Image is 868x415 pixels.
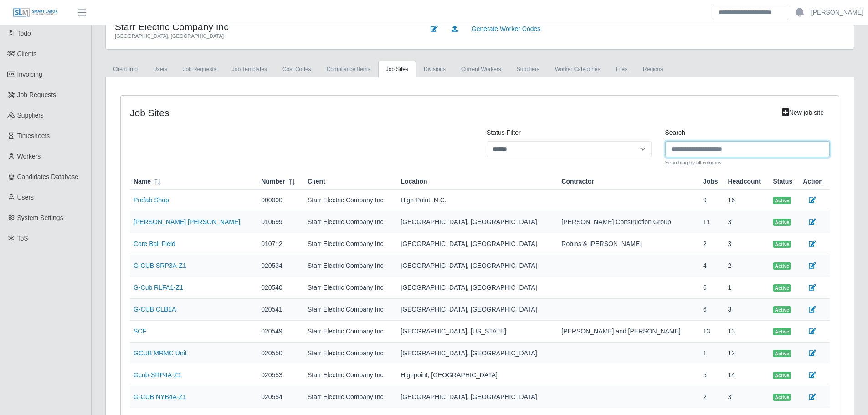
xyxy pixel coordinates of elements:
[699,233,724,255] td: 2
[13,8,58,18] img: SLM Logo
[275,61,319,77] a: cost codes
[397,321,558,343] td: [GEOGRAPHIC_DATA], [US_STATE]
[397,190,558,211] td: High Point, N.C.
[699,364,724,386] td: 5
[773,262,791,270] span: Active
[724,255,769,277] td: 2
[397,233,558,255] td: [GEOGRAPHIC_DATA], [GEOGRAPHIC_DATA]
[724,299,769,321] td: 3
[699,386,724,408] td: 2
[724,364,769,386] td: 14
[773,177,792,186] span: Status
[304,211,397,233] td: Starr Electric Company Inc
[257,255,304,277] td: 020534
[699,255,724,277] td: 4
[547,61,608,77] a: Worker Categories
[558,211,699,233] td: [PERSON_NAME] Construction Group
[608,61,635,77] a: Files
[115,32,411,40] div: [GEOGRAPHIC_DATA], [GEOGRAPHIC_DATA]
[724,233,769,255] td: 3
[724,343,769,364] td: 12
[17,153,41,160] span: Workers
[17,214,63,221] span: System Settings
[699,211,724,233] td: 11
[304,321,397,343] td: Starr Electric Company Inc
[699,190,724,211] td: 9
[134,371,181,379] a: Gcub-SRP4A-Z1
[773,197,791,204] span: Active
[115,21,411,32] h4: Starr Electric Company Inc
[17,91,56,98] span: Job Requests
[699,321,724,343] td: 13
[776,105,830,121] a: New job site
[397,343,558,364] td: [GEOGRAPHIC_DATA], [GEOGRAPHIC_DATA]
[17,30,31,37] span: Todo
[134,218,240,225] a: [PERSON_NAME] [PERSON_NAME]
[257,211,304,233] td: 010699
[773,284,791,292] span: Active
[773,372,791,379] span: Active
[257,343,304,364] td: 020550
[145,61,175,77] a: Users
[304,386,397,408] td: Starr Electric Company Inc
[401,177,427,186] span: Location
[257,321,304,343] td: 020549
[773,241,791,248] span: Active
[724,211,769,233] td: 3
[728,177,760,186] span: Headcount
[257,386,304,408] td: 020554
[304,233,397,255] td: Starr Electric Company Inc
[397,299,558,321] td: [GEOGRAPHIC_DATA], [GEOGRAPHIC_DATA]
[635,61,671,77] a: Regions
[724,277,769,299] td: 1
[17,194,34,201] span: Users
[304,277,397,299] td: Starr Electric Company Inc
[558,233,699,255] td: Robins & [PERSON_NAME]
[699,343,724,364] td: 1
[773,219,791,226] span: Active
[561,177,594,186] span: Contractor
[308,177,325,186] span: Client
[134,196,169,204] a: Prefab Shop
[699,299,724,321] td: 6
[397,255,558,277] td: [GEOGRAPHIC_DATA], [GEOGRAPHIC_DATA]
[811,8,863,17] a: [PERSON_NAME]
[724,321,769,343] td: 13
[304,255,397,277] td: Starr Electric Company Inc
[397,277,558,299] td: [GEOGRAPHIC_DATA], [GEOGRAPHIC_DATA]
[773,328,791,335] span: Active
[319,61,378,77] a: Compliance Items
[257,233,304,255] td: 010712
[724,190,769,211] td: 16
[378,61,416,77] a: job sites
[257,190,304,211] td: 000000
[803,177,823,186] span: Action
[703,177,718,186] span: Jobs
[261,177,285,186] span: Number
[105,61,145,77] a: Client Info
[17,173,79,180] span: Candidates Database
[17,50,37,57] span: Clients
[134,349,187,357] a: GCUB MRMC Unit
[466,21,546,37] a: Generate Worker Codes
[134,177,151,186] span: Name
[773,350,791,357] span: Active
[558,321,699,343] td: [PERSON_NAME] and [PERSON_NAME]
[397,364,558,386] td: Highpoint, [GEOGRAPHIC_DATA]
[509,61,547,77] a: Suppliers
[304,299,397,321] td: Starr Electric Company Inc
[304,343,397,364] td: Starr Electric Company Inc
[416,61,453,77] a: Divisions
[397,211,558,233] td: [GEOGRAPHIC_DATA], [GEOGRAPHIC_DATA]
[134,393,186,400] a: G-CUB NYB4A-Z1
[17,71,42,78] span: Invoicing
[304,190,397,211] td: Starr Electric Company Inc
[17,132,50,139] span: Timesheets
[304,364,397,386] td: Starr Electric Company Inc
[134,240,175,247] a: Core Ball Field
[257,277,304,299] td: 020540
[134,328,146,335] a: SCF
[397,386,558,408] td: [GEOGRAPHIC_DATA], [GEOGRAPHIC_DATA]
[665,159,830,167] small: Searching by all columns
[257,364,304,386] td: 020553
